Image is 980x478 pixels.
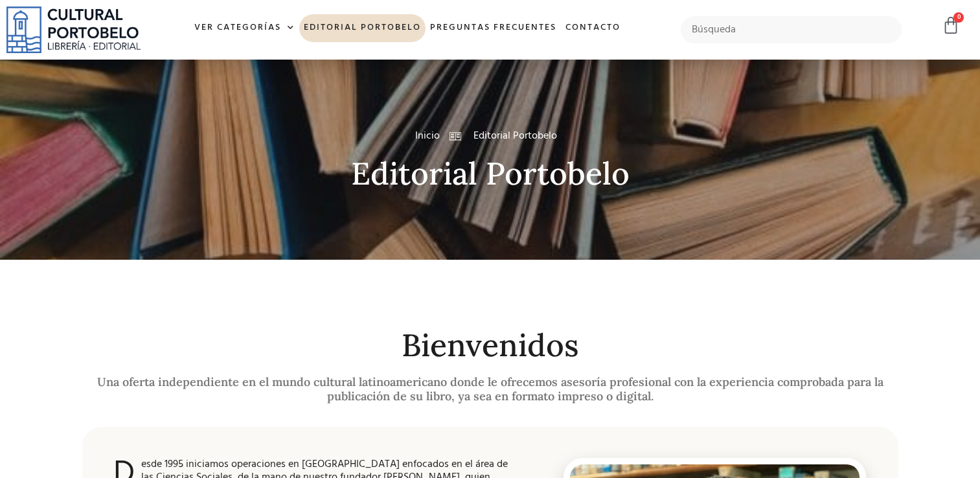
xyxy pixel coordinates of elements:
[82,157,898,191] h2: Editorial Portobelo
[415,128,440,144] a: Inicio
[299,14,426,42] a: Editorial Portobelo
[426,14,561,42] a: Preguntas frecuentes
[190,14,299,42] a: Ver Categorías
[82,375,898,403] h2: Una oferta independiente en el mundo cultural latinoamericano donde le ofrecemos asesoría profesi...
[82,328,898,363] h2: Bienvenidos
[681,16,902,43] input: Búsqueda
[561,14,625,42] a: Contacto
[470,128,557,144] span: Editorial Portobelo
[953,12,964,23] span: 0
[942,16,960,35] a: 0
